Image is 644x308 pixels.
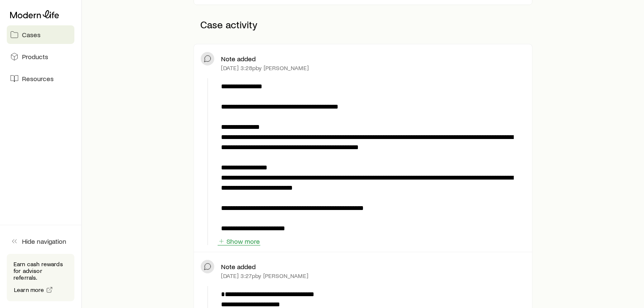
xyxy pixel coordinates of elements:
[221,262,256,271] p: Note added
[7,69,74,88] a: Resources
[194,12,532,37] p: Case activity
[221,55,256,63] p: Note added
[14,261,68,281] p: Earn cash rewards for advisor referrals.
[22,30,41,39] span: Cases
[7,232,74,251] button: Hide navigation
[22,237,66,245] span: Hide navigation
[221,65,308,71] p: [DATE] 3:28p by [PERSON_NAME]
[218,237,260,245] button: Show more
[7,47,74,66] a: Products
[22,74,54,83] span: Resources
[22,52,48,61] span: Products
[221,273,308,279] p: [DATE] 3:27p by [PERSON_NAME]
[14,287,44,293] span: Learn more
[7,25,74,44] a: Cases
[7,254,74,301] div: Earn cash rewards for advisor referrals.Learn more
